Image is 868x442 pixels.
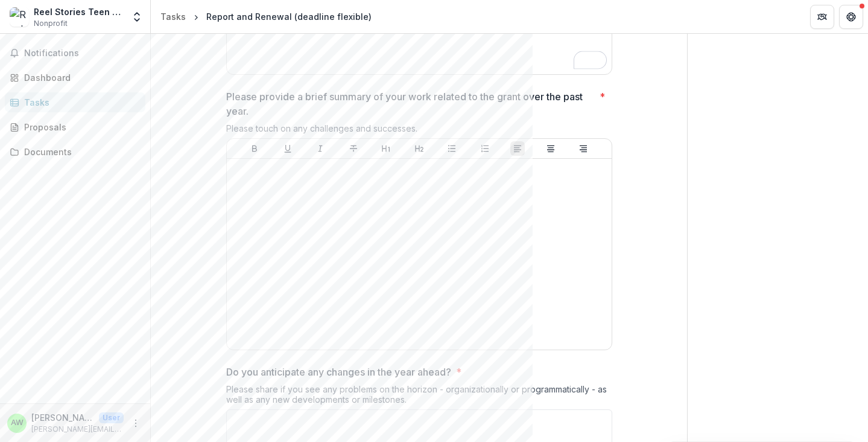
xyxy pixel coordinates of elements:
button: Open entity switcher [128,5,145,29]
button: Heading 2 [412,141,426,156]
p: Please provide a brief summary of your work related to the grant over the past year. [226,89,595,118]
button: Bold [247,141,262,156]
button: Notifications [5,43,145,63]
button: Underline [280,141,295,156]
button: Heading 1 [379,141,393,156]
div: Reel Stories Teen Filmmaking Inc [34,5,124,18]
a: Proposals [5,117,145,137]
div: Anna Wang [11,419,24,427]
div: Tasks [160,10,186,23]
button: Ordered List [478,141,492,156]
button: Get Help [839,5,863,29]
div: Please touch on any challenges and successes. [226,123,612,138]
span: Nonprofit [34,18,68,29]
div: Tasks [24,96,136,109]
img: Reel Stories Teen Filmmaking Inc [10,7,29,27]
button: Bullet List [445,141,459,156]
p: [PERSON_NAME][EMAIL_ADDRESS][DOMAIN_NAME] [31,424,124,435]
a: Tasks [156,8,191,25]
div: Report and Renewal (deadline flexible) [206,10,372,23]
button: Align Right [576,141,591,156]
p: [PERSON_NAME] [31,411,94,424]
div: Please share if you see any problems on the horizon - organizationally or programmatically - as w... [226,384,612,409]
p: User [99,412,124,423]
button: Align Left [510,141,525,156]
button: More [128,416,143,431]
button: Italicize [313,141,328,156]
div: Proposals [24,121,136,133]
div: Documents [24,146,136,158]
a: Tasks [5,92,145,112]
a: Dashboard [5,68,145,88]
button: Partners [810,5,834,29]
nav: breadcrumb [156,8,376,25]
button: Align Center [543,141,558,156]
button: Strike [346,141,361,156]
a: Documents [5,142,145,162]
div: Dashboard [24,71,136,84]
span: Notifications [24,48,141,59]
p: Do you anticipate any changes in the year ahead? [226,365,451,379]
